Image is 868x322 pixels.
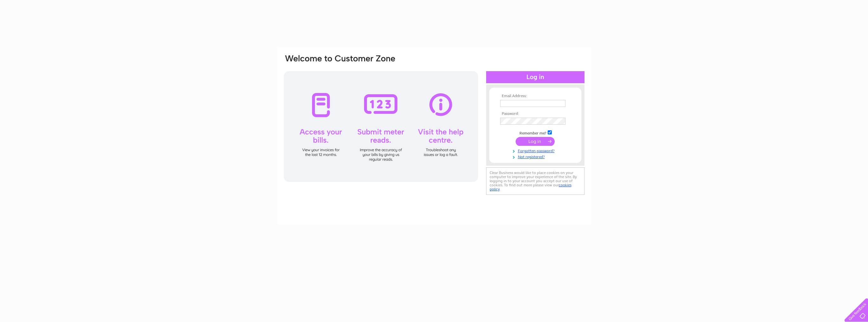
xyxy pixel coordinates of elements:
a: Not registered? [500,153,572,159]
td: Remember me? [499,129,572,136]
input: Submit [516,137,555,146]
div: Clear Business would like to place cookies on your computer to improve your experience of the sit... [486,167,584,195]
a: Forgotten password? [500,147,572,153]
th: Password: [499,112,572,116]
a: cookies policy [490,183,571,191]
th: Email Address: [499,94,572,98]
